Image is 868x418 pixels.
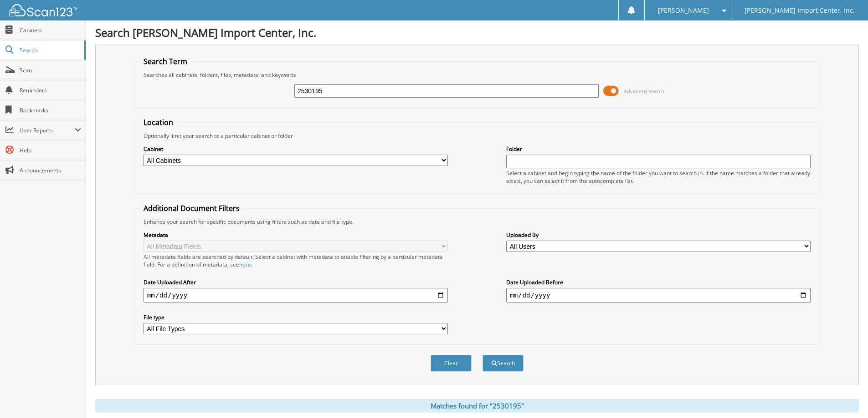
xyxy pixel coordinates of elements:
[20,166,81,174] span: Announcements
[483,355,524,372] button: Search
[506,169,811,185] div: Select a cabinet and begin typing the name of the folder you want to search in. If the name match...
[139,56,192,66] legend: Search Term
[144,253,448,268] div: All metadata fields are searched by default. Select a cabinet with metadata to enable filtering b...
[144,145,448,153] label: Cabinet
[745,8,855,13] span: [PERSON_NAME] Import Center, Inc.
[95,25,859,40] h1: Search [PERSON_NAME] Import Center, Inc.
[506,278,811,286] label: Date Uploaded Before
[20,26,81,34] span: Cabinets
[239,261,251,268] a: here
[144,288,448,302] input: start
[20,106,81,114] span: Bookmarks
[506,145,811,153] label: Folder
[506,231,811,239] label: Uploaded By
[144,313,448,321] label: File type
[139,117,178,127] legend: Location
[139,218,815,226] div: Enhance your search for specific documents using filters such as date and file type.
[506,288,811,302] input: end
[20,146,81,154] span: Help
[144,231,448,239] label: Metadata
[139,71,815,79] div: Searches all cabinets, folders, files, metadata, and keywords
[9,4,77,16] img: scan123-logo-white.svg
[144,278,448,286] label: Date Uploaded After
[20,126,75,134] span: User Reports
[624,88,664,95] span: Advanced Search
[139,132,815,140] div: Optionally limit your search to a particular cabinet or folder
[20,86,81,94] span: Reminders
[431,355,472,372] button: Clear
[20,46,80,54] span: Search
[95,399,859,413] div: Matches found for "2530195"
[20,66,81,74] span: Scan
[139,203,244,213] legend: Additional Document Filters
[658,8,709,13] span: [PERSON_NAME]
